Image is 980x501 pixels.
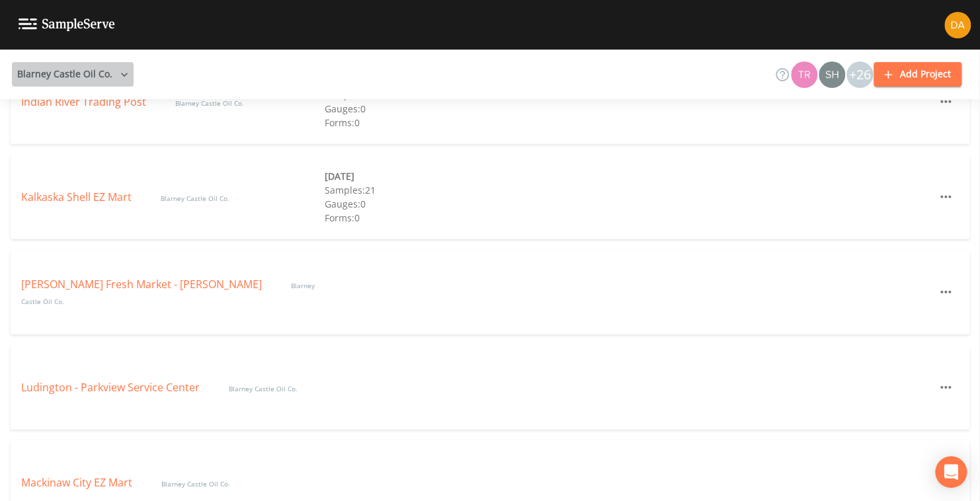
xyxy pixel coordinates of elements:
[944,12,971,38] img: e87f1c0e44c1658d59337c30f0e43455
[161,479,230,488] span: Blarney Castle Oil Co.
[229,384,298,393] span: Blarney Castle Oil Co.
[325,211,628,225] div: Forms: 0
[325,197,628,211] div: Gauges: 0
[21,380,202,395] a: Ludington - Parkview Service Center
[818,61,846,88] div: shaynee@enviro-britesolutions.com
[175,98,244,108] span: Blarney Castle Oil Co.
[325,102,628,116] div: Gauges: 0
[325,169,628,183] div: [DATE]
[819,61,845,88] img: 726fd29fcef06c5d4d94ec3380ebb1a1
[161,194,229,203] span: Blarney Castle Oil Co.
[791,61,817,88] img: 939099765a07141c2f55256aeaad4ea5
[19,19,115,31] img: logo
[21,277,265,291] a: [PERSON_NAME] Fresh Market - [PERSON_NAME]
[325,183,628,197] div: Samples: 21
[21,95,149,109] a: Indian River Trading Post
[21,475,135,490] a: Mackinaw City EZ Mart
[325,116,628,130] div: Forms: 0
[874,62,961,87] button: Add Project
[21,190,134,204] a: Kalkaska Shell EZ Mart
[846,61,873,88] div: +26
[935,456,967,488] div: Open Intercom Messenger
[12,62,134,87] button: Blarney Castle Oil Co.
[790,61,818,88] div: Travis Kirin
